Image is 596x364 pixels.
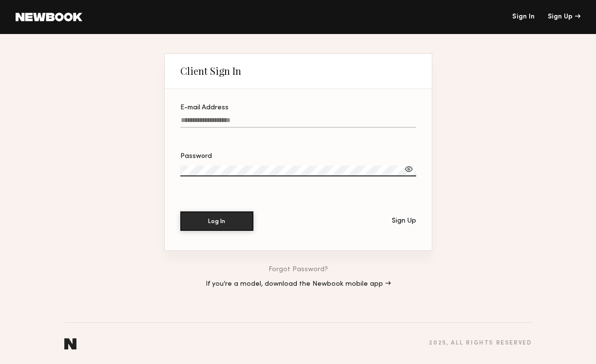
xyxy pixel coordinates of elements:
[269,266,328,273] a: Forgot Password?
[180,104,416,111] div: E-mail Address
[512,14,535,20] a: Sign In
[548,14,580,20] div: Sign Up
[429,340,532,347] div: 2025 , all rights reserved
[392,218,416,225] div: Sign Up
[206,281,391,288] a: If you’re a model, download the Newbook mobile app →
[180,153,416,160] div: Password
[180,117,416,128] input: E-mail Address
[180,211,253,231] button: Log In
[180,65,241,77] div: Client Sign In
[180,166,416,176] input: Password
